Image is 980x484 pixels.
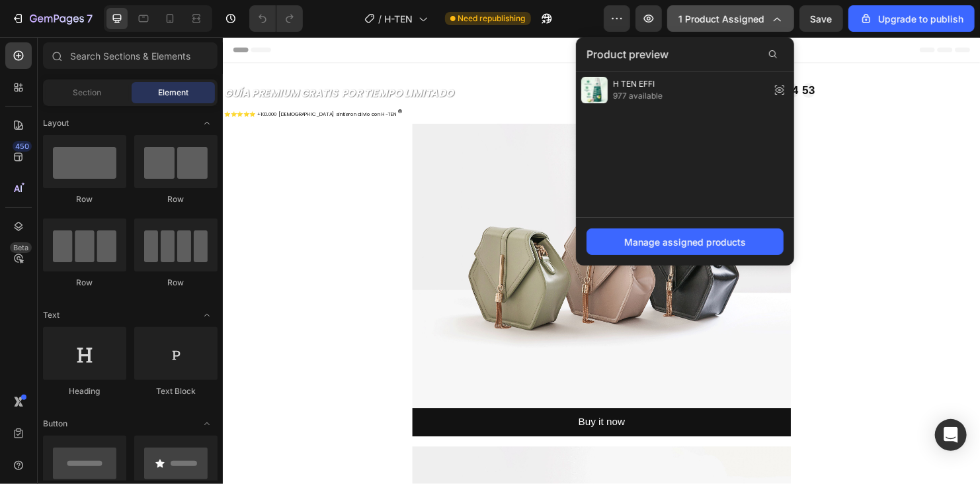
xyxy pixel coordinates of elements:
[581,77,608,103] img: preview-img
[10,242,32,253] div: Beta
[379,12,382,26] span: /
[43,309,60,321] span: Text
[196,113,218,134] span: Toggle open
[134,385,218,397] div: Text Block
[73,87,102,99] span: Section
[43,193,126,205] div: Row
[607,48,620,64] div: 53
[860,12,963,26] div: Upgrade to publish
[1,77,183,85] span: ⭐⭐⭐⭐⭐ +100.000 [DEMOGRAPHIC_DATA] sintieron alivio con H-TEN
[43,277,126,289] div: Row
[667,5,794,32] button: 1 product assigned
[935,419,967,451] div: Open Intercom Messenger
[134,277,218,289] div: Row
[43,42,218,69] input: Search Sections & Elements
[183,73,188,86] strong: ®
[13,141,32,152] div: 450
[196,413,218,434] span: Toggle open
[587,228,784,255] button: Manage assigned products
[458,13,526,24] span: Need republishing
[134,193,218,205] div: Row
[613,90,663,102] span: 977 available
[573,48,586,64] div: 00
[87,11,93,26] p: 7
[158,87,188,99] span: Element
[43,418,67,430] span: Button
[5,5,99,32] button: 7
[590,48,603,64] div: 44
[1,50,393,69] p: GUÍA PREMIUM GRATIS POR TIEMPO LIMITADO
[624,235,746,249] div: Manage assigned products
[385,12,413,26] span: H-TEN
[198,389,595,418] button: Buy it now
[587,46,669,62] span: Product preview
[678,12,764,26] span: 1 product assigned
[848,5,975,32] button: Upgrade to publish
[249,5,303,32] div: Undo/Redo
[43,117,69,129] span: Layout
[613,78,663,90] span: H TEN EFFI
[372,394,421,413] div: Buy it now
[811,13,833,24] span: Save
[196,305,218,326] span: Toggle open
[799,5,843,32] button: Save
[43,385,126,397] div: Heading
